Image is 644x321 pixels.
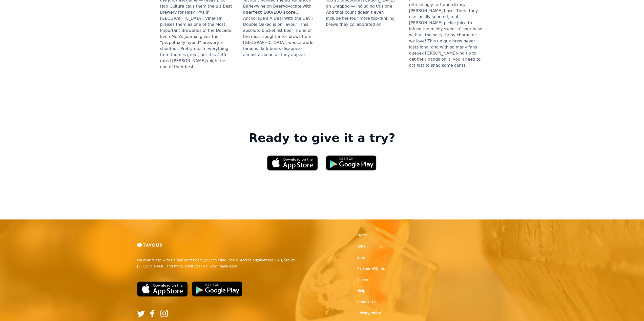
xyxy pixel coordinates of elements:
[357,288,365,293] a: Help
[357,233,368,238] a: Home
[357,244,365,249] a: Gifts
[357,299,376,304] a: Contact Us
[249,131,395,145] strong: Ready to give it a try?
[357,310,381,315] a: Privacy Policy
[357,277,370,282] strong: Careers
[357,277,370,282] a: Careers
[245,10,296,15] strong: perfect 100/100 score
[357,255,365,260] a: Blog
[357,266,385,271] a: Partner With Us
[137,257,318,269] p: Fill your fridge with unique craft beers you can't find locally. Access highly-rated IPA's, Stout...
